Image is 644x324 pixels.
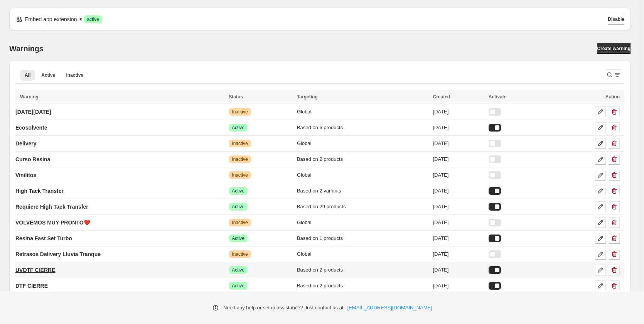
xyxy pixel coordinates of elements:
div: Based on 6 products [297,124,428,132]
a: [EMAIL_ADDRESS][DOMAIN_NAME] [347,304,432,312]
div: [DATE] [433,108,484,116]
div: Based on 2 products [297,155,428,163]
div: Based on 29 products [297,203,428,211]
span: Active [232,235,244,241]
div: Global [297,219,428,226]
span: Active [41,72,55,78]
span: Inactive [66,72,83,78]
a: Requiere High Tack Transfer [15,201,88,213]
p: UVDTF CIERRE [15,266,55,274]
a: High Tack Transfer [15,185,64,197]
button: Search and filter results [606,69,621,80]
a: Curso Resina [15,153,50,165]
a: [DATE][DATE] [15,106,51,118]
span: Inactive [232,140,248,147]
a: UVDTF CIERRE [15,264,55,276]
span: Active [232,283,244,289]
span: Active [232,188,244,194]
div: Global [297,171,428,179]
p: Vinilitos [15,171,36,179]
button: Disable [608,14,624,25]
span: All [25,72,30,78]
div: [DATE] [433,250,484,258]
span: Warning [20,94,39,100]
a: Ecosolvente [15,121,47,134]
span: Create warning [597,46,631,52]
span: Inactive [232,219,248,226]
p: Ecosolvente [15,124,47,132]
p: Delivery [15,140,36,147]
span: active [87,16,99,22]
div: Based on 1 products [297,235,428,242]
div: [DATE] [433,124,484,132]
div: [DATE] [433,171,484,179]
p: High Tack Transfer [15,187,64,195]
p: Curso Resina [15,155,50,163]
span: Inactive [232,109,248,115]
p: VOLVEMOS MUY PRONTO❤️ [15,219,90,226]
div: Based on 2 variants [297,187,428,195]
span: Active [232,204,244,210]
a: Vinilitos [15,169,36,181]
div: Global [297,140,428,147]
div: [DATE] [433,219,484,226]
div: Global [297,108,428,116]
a: VOLVEMOS MUY PRONTO❤️ [15,216,90,229]
div: [DATE] [433,282,484,290]
span: Status [229,94,243,100]
span: Active [232,125,244,131]
span: Activate [489,94,507,100]
span: Active [232,267,244,273]
a: Create warning [597,43,631,54]
div: [DATE] [433,187,484,195]
span: Action [605,94,620,100]
span: Inactive [232,251,248,257]
span: Created [433,94,450,100]
a: Retrasos Delivery Lluvia Tranque [15,248,101,260]
a: DTF CIERRE [15,280,48,292]
p: Resina Fast Set Turbo [15,235,72,242]
p: Retrasos Delivery Lluvia Tranque [15,250,101,258]
p: Embed app extension is [25,15,82,23]
div: [DATE] [433,266,484,274]
div: [DATE] [433,235,484,242]
a: Resina Fast Set Turbo [15,232,72,245]
p: [DATE][DATE] [15,108,51,116]
span: Disable [608,16,624,22]
p: Requiere High Tack Transfer [15,203,88,211]
span: Inactive [232,156,248,162]
div: Based on 2 products [297,266,428,274]
p: DTF CIERRE [15,282,48,290]
div: [DATE] [433,203,484,211]
div: Based on 2 products [297,282,428,290]
span: Inactive [232,172,248,178]
a: Delivery [15,137,36,150]
div: Global [297,250,428,258]
div: [DATE] [433,155,484,163]
h2: Warnings [9,44,44,53]
div: [DATE] [433,140,484,147]
span: Targeting [297,94,318,100]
